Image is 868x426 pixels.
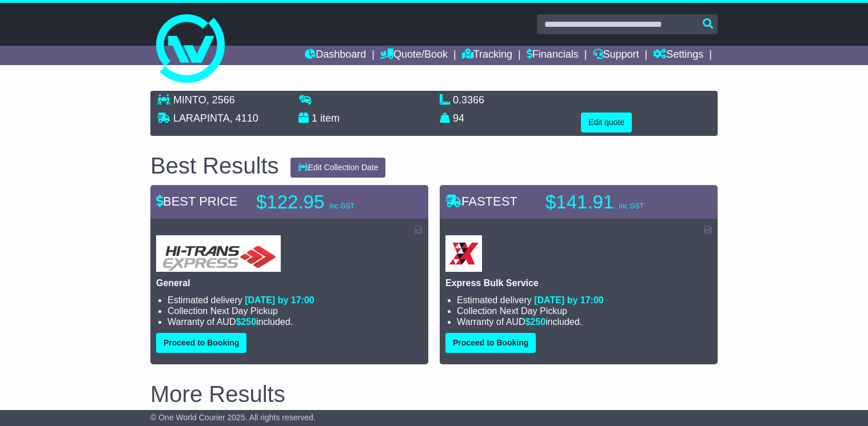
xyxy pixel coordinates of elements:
[145,153,285,178] div: Best Results
[168,306,423,316] li: Collection
[593,46,639,65] a: Support
[245,295,314,305] span: [DATE] by 17:00
[210,306,278,316] span: Next Day Pickup
[619,202,643,210] span: inc GST
[256,191,399,214] p: $122.95
[457,316,712,327] li: Warranty of AUD included.
[500,306,567,316] span: Next Day Pickup
[462,46,512,65] a: Tracking
[156,194,237,208] span: BEST PRICE
[156,278,423,288] p: General
[320,112,340,124] span: item
[168,295,423,306] li: Estimated delivery
[534,295,604,305] span: [DATE] by 17:00
[453,94,484,106] span: 0.3366
[445,333,536,353] button: Proceed to Booking
[173,112,230,124] span: LARAPINTA
[457,295,712,306] li: Estimated delivery
[457,306,712,316] li: Collection
[380,46,448,65] a: Quote/Book
[290,158,386,178] button: Edit Collection Date
[312,112,317,124] span: 1
[305,46,366,65] a: Dashboard
[230,112,258,124] span: , 4110
[150,413,316,422] span: © One World Courier 2025. All rights reserved.
[546,191,688,214] p: $141.91
[445,194,517,208] span: FASTEST
[173,94,206,106] span: MINTO
[150,381,718,407] h2: More Results
[527,46,579,65] a: Financials
[241,317,256,327] span: 250
[653,46,703,65] a: Settings
[156,333,246,353] button: Proceed to Booking
[206,94,235,106] span: , 2566
[453,112,464,124] span: 94
[168,316,423,327] li: Warranty of AUD included.
[329,202,354,210] span: inc GST
[156,235,281,272] img: HiTrans (Machship): General
[236,317,256,327] span: $
[530,317,546,327] span: 250
[445,278,712,288] p: Express Bulk Service
[525,317,546,327] span: $
[445,235,482,272] img: Border Express: Express Bulk Service
[581,112,632,132] button: Edit quote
